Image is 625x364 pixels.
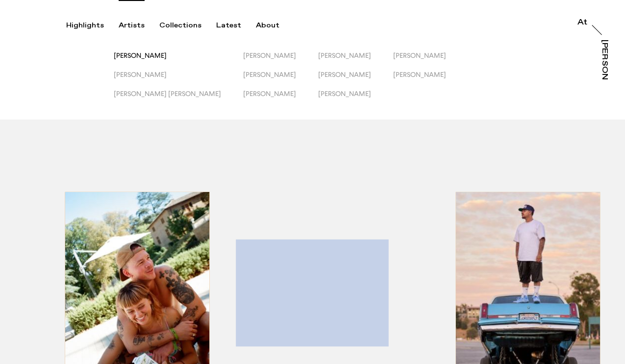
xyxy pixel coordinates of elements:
span: [PERSON_NAME] [318,51,371,59]
span: [PERSON_NAME] [318,71,371,78]
button: [PERSON_NAME] [318,90,393,109]
button: Highlights [66,21,119,30]
button: [PERSON_NAME] [243,90,318,109]
button: [PERSON_NAME] [243,71,318,90]
button: About [256,21,294,30]
div: Collections [159,21,201,30]
span: [PERSON_NAME] [318,90,371,97]
button: [PERSON_NAME] [243,51,318,71]
div: Highlights [66,21,104,30]
span: [PERSON_NAME] [243,90,296,97]
div: About [256,21,279,30]
a: At [577,19,587,28]
button: [PERSON_NAME] [393,51,468,71]
button: Artists [119,21,159,30]
button: [PERSON_NAME] [PERSON_NAME] [114,90,243,109]
button: [PERSON_NAME] [114,51,243,71]
button: [PERSON_NAME] [318,71,393,90]
span: [PERSON_NAME] [PERSON_NAME] [114,90,221,97]
span: [PERSON_NAME] [393,51,446,59]
button: [PERSON_NAME] [318,51,393,71]
div: Latest [216,21,241,30]
span: [PERSON_NAME] [393,71,446,78]
span: [PERSON_NAME] [243,51,296,59]
span: [PERSON_NAME] [114,71,167,78]
button: [PERSON_NAME] [393,71,468,90]
button: Latest [216,21,256,30]
a: [PERSON_NAME] [599,40,608,80]
button: Collections [159,21,216,30]
button: [PERSON_NAME] [114,71,243,90]
span: [PERSON_NAME] [114,51,167,59]
div: Artists [119,21,145,30]
span: [PERSON_NAME] [243,71,296,78]
div: [PERSON_NAME] [600,40,608,115]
